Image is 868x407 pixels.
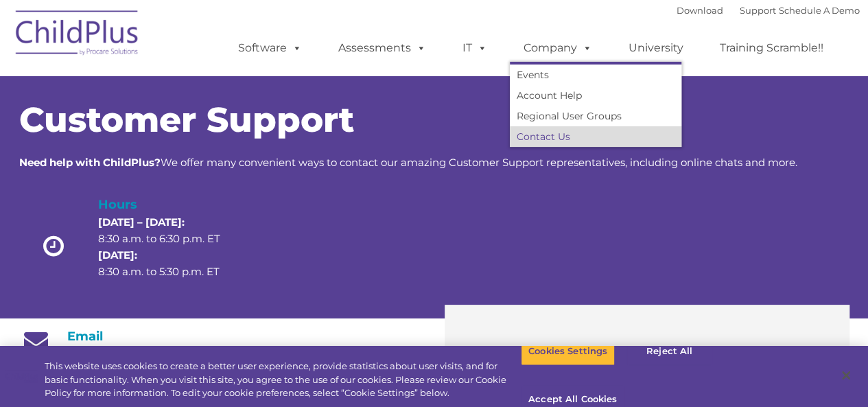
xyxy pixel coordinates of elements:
[779,5,860,16] a: Schedule A Demo
[510,85,681,106] a: Account Help
[98,216,185,229] strong: [DATE] – [DATE]:
[831,360,861,391] button: Close
[19,156,797,169] span: We offer many convenient ways to contact our amazing Customer Support representatives, including ...
[19,329,424,344] h4: Email
[615,34,697,62] a: University
[19,99,354,141] span: Customer Support
[325,34,440,62] a: Assessments
[510,106,681,126] a: Regional User Groups
[521,337,615,366] button: Cookies Settings
[510,126,681,147] a: Contact Us
[677,5,860,16] font: |
[224,34,316,62] a: Software
[706,34,837,62] a: Training Scramble!!
[626,337,712,366] button: Reject All
[449,34,501,62] a: IT
[9,1,146,69] img: ChildPlus by Procare Solutions
[510,65,681,85] a: Events
[45,360,521,400] div: This website uses cookies to create a better user experience, provide statistics about user visit...
[740,5,776,16] a: Support
[510,34,606,62] a: Company
[677,5,723,16] a: Download
[19,156,161,169] strong: Need help with ChildPlus?
[98,195,244,214] h4: Hours
[98,248,137,261] strong: [DATE]:
[98,214,244,280] p: 8:30 a.m. to 6:30 p.m. ET 8:30 a.m. to 5:30 p.m. ET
